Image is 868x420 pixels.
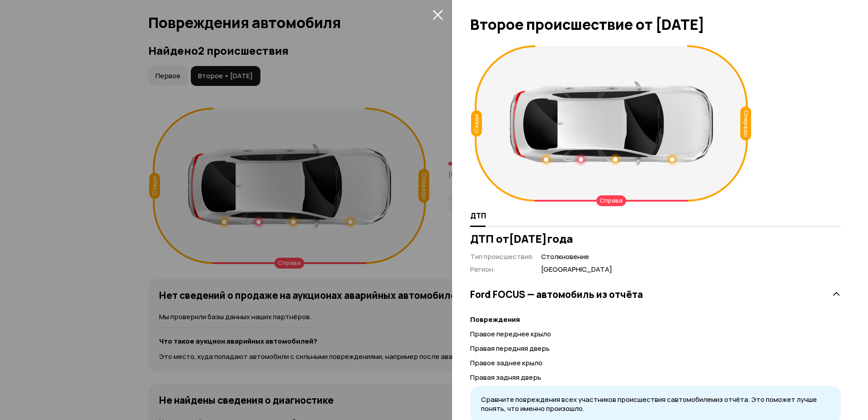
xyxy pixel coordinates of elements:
[470,252,534,261] span: Тип происшествия :
[541,252,612,262] span: Столкновение
[471,110,482,137] div: Сзади
[430,7,445,22] button: закрыть
[470,211,486,220] span: ДТП
[470,232,841,245] h3: ДТП от [DATE] года
[470,373,841,382] p: Правая задняя дверь
[470,344,841,354] p: Правая передняя дверь
[596,195,626,206] div: Справа
[470,315,520,324] strong: Повреждения
[481,395,817,414] span: Сравните повреждения всех участников происшествия с автомобилем из отчёта. Это поможет лучше поня...
[470,264,495,274] span: Регион :
[470,358,841,368] p: Правое заднее крыло
[541,265,612,274] span: [GEOGRAPHIC_DATA]
[470,329,841,339] p: Правое переднее крыло
[741,107,751,141] div: Спереди
[470,288,643,300] h3: Ford FOCUS — автомобиль из отчёта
